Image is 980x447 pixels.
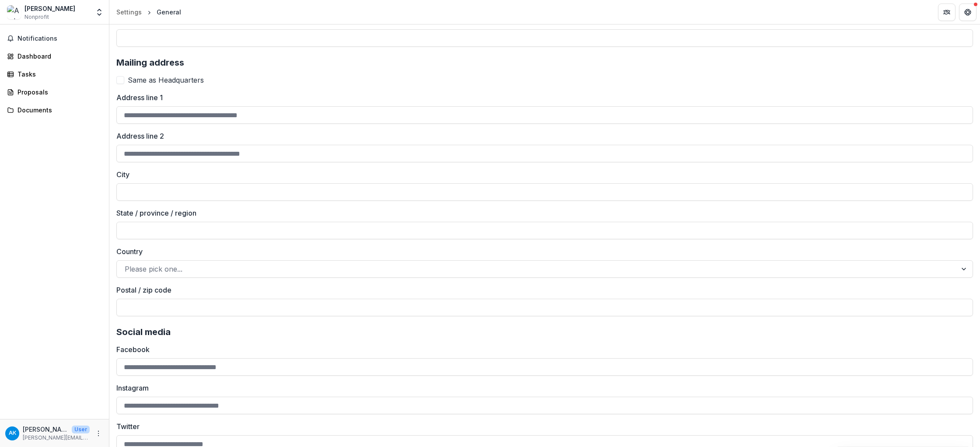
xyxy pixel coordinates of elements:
div: Dashboard [17,52,98,61]
label: State / province / region [116,208,968,218]
a: Dashboard [3,49,105,63]
label: City [116,169,968,180]
label: Twitter [116,421,968,432]
span: Notifications [17,35,102,42]
button: Open entity switcher [93,3,105,21]
a: Documents [3,103,105,117]
div: Tasks [17,70,98,79]
div: [PERSON_NAME] [24,4,75,13]
a: Settings [113,6,145,18]
p: User [72,426,90,433]
span: Nonprofit [24,13,49,21]
button: Partners [938,3,955,21]
p: [PERSON_NAME][EMAIL_ADDRESS][PERSON_NAME][DOMAIN_NAME] [23,434,90,442]
button: Notifications [3,31,105,45]
nav: breadcrumb [113,6,185,18]
label: Instagram [116,383,968,393]
a: Proposals [3,85,105,99]
p: [PERSON_NAME] [23,425,68,434]
a: Tasks [3,67,105,81]
label: Facebook [116,344,968,355]
button: Get Help [959,3,976,21]
button: More [93,428,104,439]
div: Documents [17,105,98,115]
label: Address line 1 [116,92,968,103]
span: Same as Headquarters [128,75,204,85]
div: Proposals [17,87,98,97]
h2: Mailing address [116,57,973,68]
label: Postal / zip code [116,285,968,295]
label: Address line 2 [116,131,968,141]
img: Andrea Kriz [7,5,21,19]
div: Andrea Kriz [9,430,16,436]
label: Country [116,246,968,257]
div: General [157,7,181,17]
h2: Social media [116,327,973,337]
div: Settings [116,7,142,17]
